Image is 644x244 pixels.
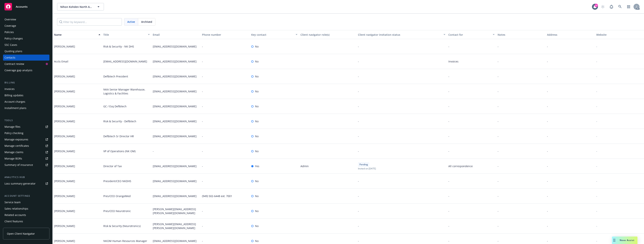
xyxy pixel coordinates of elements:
[153,134,197,138] span: [EMAIL_ADDRESS][DOMAIN_NAME]
[4,42,17,48] div: SSC Cases
[4,67,32,73] div: Coverage gap analysis
[54,119,75,123] div: [PERSON_NAME]
[358,149,359,153] span: -
[255,74,259,78] span: No
[358,194,359,198] span: -
[57,3,104,10] button: Nihon Kohden North America, Inc.
[153,194,197,198] span: [EMAIL_ADDRESS][DOMAIN_NAME]
[202,119,203,123] span: -
[202,44,203,48] span: -
[547,164,548,168] span: -
[202,89,203,93] span: -
[4,61,24,67] div: Contract review
[153,149,154,153] span: -
[358,59,359,63] span: -
[53,30,102,39] button: Name
[54,164,75,168] div: [PERSON_NAME]
[448,164,495,168] span: All correspondence
[3,156,49,162] a: Manage BORs
[255,194,259,198] span: No
[3,162,49,168] a: Summary of insurance
[103,194,131,198] span: Pres/CEO OrangeMed
[448,224,449,228] span: -
[54,44,75,48] div: [PERSON_NAME]
[103,88,150,95] span: NKA Senior Manager Warehouse, Logistics & Facilities
[3,92,49,98] a: Billing updates
[547,224,548,228] span: -
[4,136,28,142] div: Manage exposures
[202,134,203,138] span: -
[599,3,607,10] a: Start snowing
[358,89,359,93] span: -
[3,130,49,136] a: Policy checking
[3,181,49,187] a: Loss summary generator
[4,48,22,54] div: Quoting plans
[596,194,597,198] div: -
[3,149,49,155] a: Manage claims
[546,30,595,39] button: Address
[498,239,499,243] span: -
[595,30,644,39] button: Website
[358,209,359,213] span: -
[255,164,259,168] span: Yes
[201,30,250,39] button: Phone number
[448,59,495,63] span: Invoices
[153,59,197,63] span: [EMAIL_ADDRESS][DOMAIN_NAME]
[151,30,201,39] button: Email
[3,61,49,67] a: Contract review
[202,74,203,78] span: -
[251,33,293,37] div: Key contact
[498,74,499,78] span: -
[358,74,359,78] span: -
[498,209,499,213] span: -
[4,181,36,187] div: Loss summary generator
[103,209,131,213] span: Pres/CEO Neurotronic
[250,30,299,39] button: Key contact
[4,55,15,61] div: Contacts
[4,124,20,130] div: Manage files
[4,143,29,149] div: Manage certificates
[300,164,309,168] span: Admin
[358,119,359,123] span: -
[3,55,49,61] a: Contacts
[103,104,127,108] span: GC / Esq Defibtech
[3,81,49,85] div: Billing
[202,224,203,228] span: -
[448,134,449,138] span: -
[448,149,449,153] span: -
[255,224,259,228] span: No
[620,239,634,242] span: Nova Assist
[596,59,597,63] div: -
[612,237,637,244] button: Nova Assist
[255,149,259,153] span: No
[358,179,359,183] span: -
[498,224,499,228] span: -
[202,239,203,243] span: -
[358,239,359,243] span: -
[103,179,131,183] span: President/CEO NKDHS
[141,20,152,24] span: Archived
[3,124,49,130] a: Manage files
[153,74,197,78] span: [EMAIL_ADDRESS][DOMAIN_NAME]
[202,179,203,183] span: -
[3,1,49,12] a: Accounts
[4,212,26,218] div: Related accounts
[153,239,197,243] span: [EMAIL_ADDRESS][DOMAIN_NAME]
[4,206,28,212] div: Sales relationships
[596,119,597,123] div: -
[3,143,49,149] a: Manage certificates
[448,33,490,37] div: Contact for
[255,179,259,183] span: No
[299,30,356,39] button: Client navigator role(s)
[3,136,49,142] a: Manage exposures
[498,33,544,37] div: Notes
[4,86,15,92] div: Invoices
[3,218,49,224] a: Client features
[448,209,449,213] span: -
[54,209,75,213] div: [PERSON_NAME]
[625,3,632,10] a: Switch app
[448,104,449,108] span: -
[3,194,49,198] div: Account settings
[448,194,449,198] span: -
[3,23,49,29] a: Coverage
